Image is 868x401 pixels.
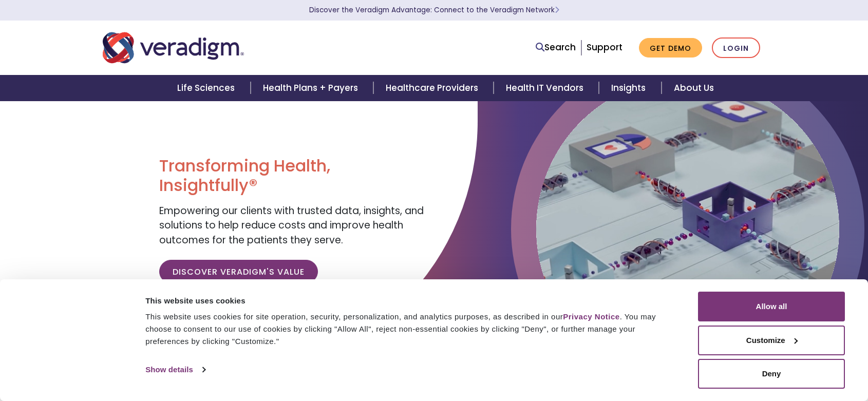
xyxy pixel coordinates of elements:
div: This website uses cookies for site operation, security, personalization, and analytics purposes, ... [145,311,675,348]
a: Healthcare Providers [373,75,494,101]
a: Discover the Veradigm Advantage: Connect to the Veradigm NetworkLearn More [309,5,559,15]
a: Support [587,41,622,53]
span: Learn More [555,5,559,15]
button: Allow all [698,292,845,321]
button: Deny [698,359,845,389]
div: This website uses cookies [145,295,675,307]
a: Health Plans + Payers [251,75,373,101]
a: Login [712,37,760,59]
a: Health IT Vendors [494,75,599,101]
a: Search [536,41,576,54]
a: Privacy Notice [563,312,619,321]
a: Life Sciences [165,75,250,101]
span: Empowering our clients with trusted data, insights, and solutions to help reduce costs and improv... [159,204,424,247]
a: About Us [662,75,726,101]
a: Get Demo [639,38,702,58]
h1: Transforming Health, Insightfully® [159,156,426,196]
a: Discover Veradigm's Value [159,260,318,283]
a: Insights [599,75,661,101]
img: Veradigm logo [103,31,244,65]
button: Customize [698,326,845,355]
a: Show details [145,362,205,377]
